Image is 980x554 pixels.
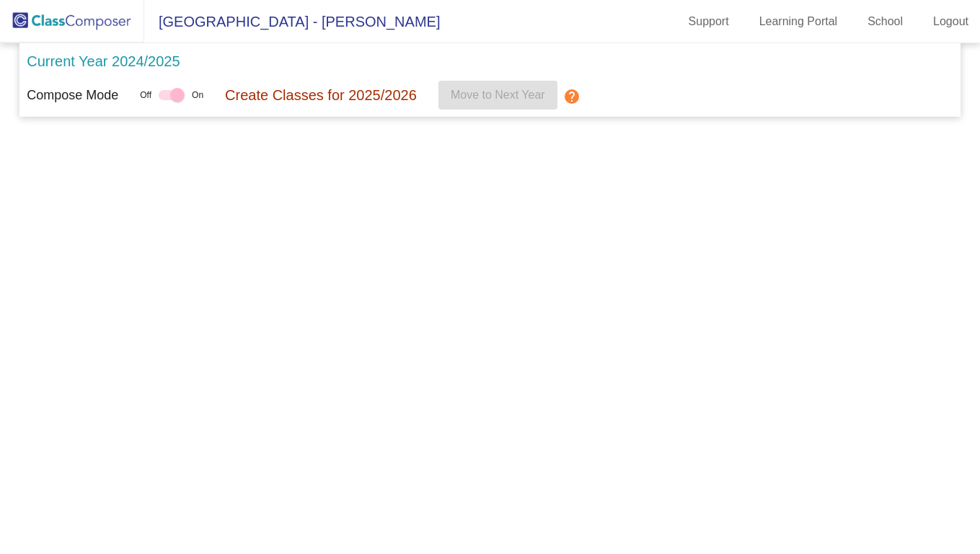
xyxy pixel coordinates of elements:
span: On [192,89,203,102]
a: Learning Portal [748,10,849,33]
p: Create Classes for 2025/2026 [225,84,417,106]
p: Compose Mode [27,86,118,105]
span: Off [140,89,151,102]
p: Current Year 2024/2025 [27,50,180,72]
span: Move to Next Year [451,89,545,101]
a: Support [677,10,741,33]
mat-icon: help [563,88,581,105]
button: Move to Next Year [438,81,557,110]
a: Logout [922,10,980,33]
span: [GEOGRAPHIC_DATA] - [PERSON_NAME] [144,10,440,33]
a: School [856,10,914,33]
